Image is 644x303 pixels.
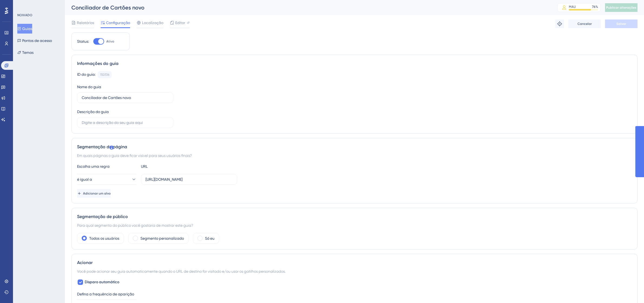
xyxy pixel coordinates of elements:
[22,27,32,31] font: Guias
[83,192,111,195] font: Adicionar um alvo
[205,236,214,241] font: Só eu
[596,5,598,9] font: %
[17,24,32,34] button: Guias
[77,153,192,158] font: Em quais páginas o guia deve ficar visível para seus usuários finais?
[106,39,114,43] font: Ativo
[77,61,118,66] font: Informações do guia
[17,36,52,45] button: Pontos de acesso
[106,21,130,25] font: Configuração
[142,21,163,25] font: Localização
[77,223,193,228] font: Para qual segmento do público você gostaria de mostrar este guia?
[77,177,92,182] font: é igual a
[17,48,34,57] button: Temas
[82,95,169,101] input: Digite o nome do seu guia aqui
[77,39,89,44] font: Status:
[77,260,93,265] font: Acionar
[77,189,111,198] button: Adicionar um alvo
[606,6,636,9] font: Publicar alterações
[141,164,148,169] font: URL
[77,144,127,149] font: Segmentação de página
[77,72,95,77] font: ID do guia:
[592,5,596,9] font: 76
[77,85,101,89] font: Nome do guia
[100,73,109,77] font: 150516
[605,19,638,28] button: Salvar
[568,19,601,28] button: Cancelar
[77,292,134,296] font: Defina a frequência de aparição
[71,4,144,11] font: Conciliador de Cartões novo
[22,50,34,55] font: Temas
[621,282,638,298] iframe: Iniciador do Assistente de IA do UserGuiding
[146,176,233,182] input: seusite.com/caminho
[77,164,110,169] font: Escolha uma regra
[77,174,137,185] button: é igual a
[77,110,109,114] font: Descrição do guia
[77,21,94,25] font: Relatórios
[89,236,119,241] font: Todos os usuários
[605,3,638,12] button: Publicar alterações
[175,21,185,25] font: Editor
[85,280,119,284] font: Disparo automático
[140,236,184,241] font: Segmento personalizado
[77,269,286,274] font: Você pode acionar seu guia automaticamente quando o URL de destino for visitado e/ou usar os gati...
[577,22,592,26] font: Cancelar
[569,5,576,9] font: MAU
[22,38,52,43] font: Pontos de acesso
[616,22,626,26] font: Salvar
[77,214,128,219] font: Segmentação de público
[82,120,169,126] input: Digite a descrição do seu guia aqui
[17,13,32,17] font: NOIVADO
